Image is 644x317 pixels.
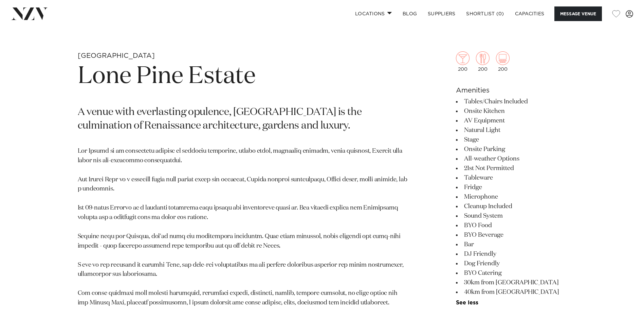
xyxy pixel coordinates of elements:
li: 30km from [GEOGRAPHIC_DATA] [456,278,567,287]
li: BYO Catering [456,268,567,278]
img: cocktail.png [456,51,470,65]
a: SUPPLIERS [422,6,461,21]
li: Fridge [456,183,567,192]
li: Cleanup Included [456,202,567,211]
li: Dog Friendly [456,259,567,268]
a: Locations [350,6,397,21]
div: 200 [456,51,470,72]
li: Tables/Chairs Included [456,97,567,106]
li: Sound System [456,211,567,221]
li: Microphone [456,192,567,202]
li: Stage [456,135,567,145]
button: Message Venue [554,6,602,21]
li: Natural Light [456,126,567,135]
small: [GEOGRAPHIC_DATA] [78,52,155,59]
img: dining.png [476,51,490,65]
a: BLOG [397,6,422,21]
li: Bar [456,240,567,249]
p: A venue with everlasting opulence, [GEOGRAPHIC_DATA] is the culmination of Renaissance architectu... [78,106,408,133]
a: Capacities [510,6,550,21]
li: DJ Friendly [456,249,567,259]
h6: Amenities [456,85,567,96]
li: BYO Food [456,221,567,230]
li: Onsite Kitchen [456,106,567,116]
div: 200 [496,51,510,72]
div: 200 [476,51,490,72]
a: Shortlist (0) [461,6,509,21]
li: AV Equipment [456,116,567,126]
img: nzv-logo.png [11,7,48,20]
li: Onsite Parking [456,145,567,154]
li: Tableware [456,173,567,183]
li: 21st Not Permitted [456,164,567,173]
li: 40km from [GEOGRAPHIC_DATA] [456,287,567,297]
li: All-weather Options [456,154,567,164]
img: theatre.png [496,51,510,65]
li: BYO Beverage [456,230,567,240]
h1: Lone Pine Estate [78,61,408,92]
